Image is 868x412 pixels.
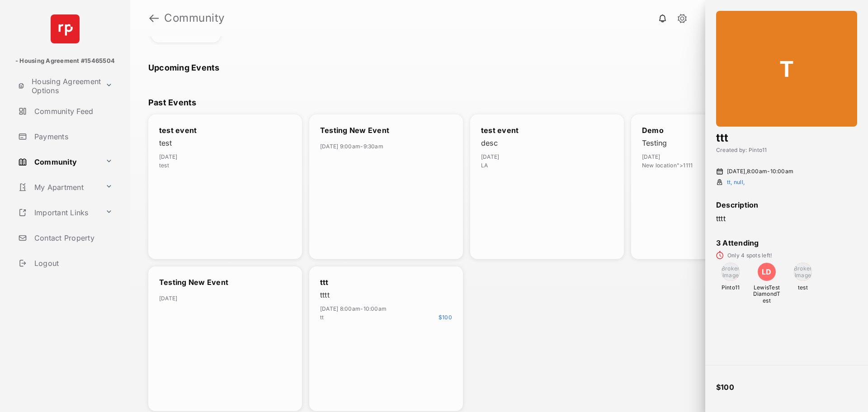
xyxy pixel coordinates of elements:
[339,143,385,150] span: -
[481,153,500,160] time: [DATE]
[363,143,384,150] time: 9:30am
[642,138,774,148] p: Testing
[716,238,857,247] h5: 3 Attending
[439,314,452,321] div: $ 100
[481,162,488,169] span: LA
[716,131,729,144] h2: ttt
[716,213,857,224] p: tttt
[716,11,857,127] div: T
[339,305,388,312] span: -
[15,57,115,66] p: - Housing Agreement #15465504
[148,63,850,72] div: Upcoming Events
[752,284,781,304] span: LewisTest DiamondTest
[159,153,178,160] time: [DATE]
[159,162,169,169] span: test
[320,314,324,321] span: tt
[794,263,812,281] img: attendee
[320,305,339,312] time: [DATE]
[159,295,178,302] time: [DATE]
[14,126,130,147] a: Payments
[159,138,291,148] p: test
[320,125,389,135] div: Testing New Event
[14,227,130,249] a: Contact Property
[727,168,793,175] span: [DATE] , -
[642,162,693,169] span: New location">1111
[14,151,102,173] a: Community
[716,383,734,392] span: $ 100
[363,305,387,312] time: 10:00am
[770,168,794,175] span: 10:00am
[159,125,197,135] div: test event
[164,13,225,24] strong: Community
[481,138,613,148] p: desc
[642,153,660,160] time: [DATE]
[159,277,228,287] div: Testing New Event
[148,98,850,107] div: Past Events
[320,277,329,287] div: ttt
[340,143,361,150] time: 9:00am
[716,251,724,259] img: svg+xml;base64,PD94bWwgdmVyc2lvbj0iMS4wIiBlbmNvZGluZz0iVVRGLTgiPz4NCjxzdmcgd2lkdGg9IjE3cHgiIGhlaW...
[722,263,740,281] img: attendee
[320,290,452,300] p: tttt
[788,284,817,291] span: test
[727,179,745,186] span: tt, null,
[747,168,768,175] span: 8:00am
[14,202,102,223] a: Important Links
[716,284,745,291] span: Pinto11
[51,14,80,43] img: svg+xml;base64,PHN2ZyB4bWxucz0iaHR0cDovL3d3dy53My5vcmcvMjAwMC9zdmciIHdpZHRoPSI2NCIgaGVpZ2h0PSI2NC...
[340,305,361,312] time: 8:00am
[716,251,857,259] span: Only 4 spots left!
[14,176,102,198] a: My Apartment
[320,143,339,150] time: [DATE]
[716,147,857,153] span: Created by: Pinto11
[642,125,664,135] div: Demo
[758,263,776,281] div: LD
[14,252,130,274] a: Logout
[14,100,130,122] a: Community Feed
[14,75,102,97] a: Housing Agreement Options
[716,200,857,209] h5: Description
[481,125,519,135] div: test event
